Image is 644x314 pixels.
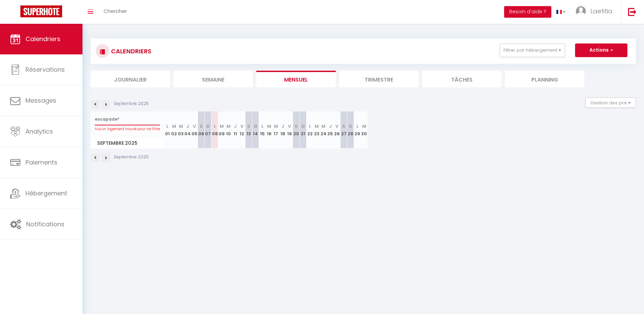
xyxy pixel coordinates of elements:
[585,98,636,108] button: Gestion des prix
[307,111,313,149] th: 22
[25,189,67,197] span: Hébergement
[267,123,271,129] abbr: M
[261,123,263,129] abbr: L
[220,123,224,129] abbr: M
[279,111,286,149] th: 18
[335,123,338,129] abbr: V
[256,71,336,87] li: Mensuel
[25,65,65,74] span: Réservations
[500,43,565,57] button: Filtrer par hébergement
[254,123,257,129] abbr: D
[214,123,216,129] abbr: L
[300,111,307,149] th: 21
[315,123,319,129] abbr: M
[178,111,184,149] th: 03
[342,123,345,129] abbr: S
[26,220,65,228] span: Notifications
[422,71,501,87] li: Tâches
[281,123,284,129] abbr: J
[172,123,176,129] abbr: M
[239,111,245,149] th: 12
[301,123,305,129] abbr: D
[321,123,326,129] abbr: M
[114,101,149,107] p: Septembre 2025
[293,111,300,149] th: 20
[504,6,551,18] button: Besoin d'aide ?
[166,123,168,129] abbr: L
[288,123,291,129] abbr: V
[628,7,637,16] img: logout
[186,123,189,129] abbr: J
[334,111,341,149] th: 26
[341,111,347,149] th: 27
[91,138,164,148] span: Septembre 2025
[295,123,298,129] abbr: S
[575,43,627,57] button: Actions
[114,154,149,160] p: Septembre 2025
[109,43,151,59] h3: CALENDRIERS
[247,123,250,129] abbr: S
[20,5,62,17] img: Super Booking
[329,123,332,129] abbr: J
[91,71,170,87] li: Journalier
[184,111,191,149] th: 04
[309,123,311,129] abbr: L
[245,111,252,149] th: 13
[226,123,231,129] abbr: M
[320,111,327,149] th: 24
[25,158,57,167] span: Paiements
[259,111,266,149] th: 15
[193,123,196,129] abbr: V
[206,123,210,129] abbr: D
[179,123,183,129] abbr: M
[173,71,253,87] li: Semaine
[25,96,56,105] span: Messages
[25,35,60,43] span: Calendriers
[274,123,278,129] abbr: M
[356,123,358,129] abbr: L
[286,111,293,149] th: 19
[198,111,205,149] th: 06
[95,126,160,132] small: Aucun logement trouvé pour ce filtre
[273,111,279,149] th: 17
[5,3,26,23] button: Ouvrir le widget de chat LiveChat
[211,111,218,149] th: 08
[164,111,171,149] th: 01
[225,111,232,149] th: 10
[349,123,352,129] abbr: D
[171,111,178,149] th: 02
[232,111,239,149] th: 11
[191,111,198,149] th: 05
[576,6,586,16] img: ...
[313,111,320,149] th: 23
[205,111,211,149] th: 07
[95,113,160,125] input: Rechercher un logement...
[252,111,259,149] th: 14
[234,123,237,129] abbr: J
[104,7,127,15] span: Chercher
[339,71,419,87] li: Trimestre
[266,111,273,149] th: 16
[240,123,243,129] abbr: V
[347,111,354,149] th: 28
[361,111,368,149] th: 30
[590,7,612,15] span: Laetitia
[354,111,361,149] th: 29
[218,111,225,149] th: 09
[200,123,203,129] abbr: S
[505,71,584,87] li: Planning
[362,123,366,129] abbr: M
[25,127,53,136] span: Analytics
[327,111,334,149] th: 25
